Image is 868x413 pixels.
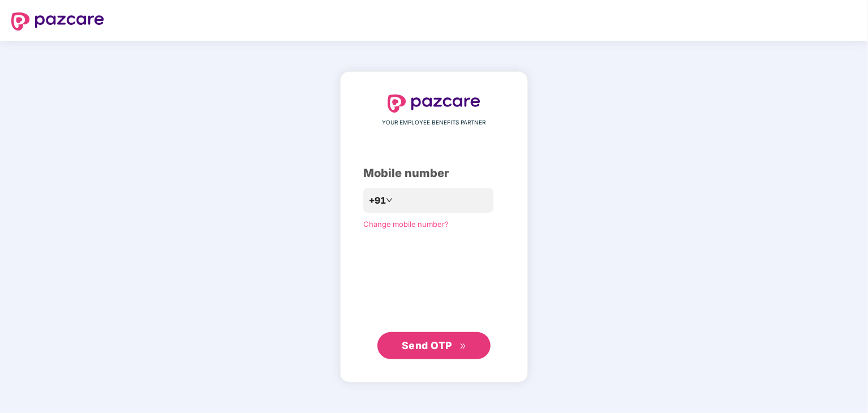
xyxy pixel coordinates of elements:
[386,197,393,204] span: down
[11,12,104,31] img: logo
[363,165,505,182] div: Mobile number
[383,118,486,127] span: YOUR EMPLOYEE BENEFITS PARTNER
[377,332,491,359] button: Send OTPdouble-right
[459,343,467,350] span: double-right
[363,220,449,229] a: Change mobile number?
[402,339,452,351] span: Send OTP
[369,193,386,208] span: +91
[388,94,480,113] img: logo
